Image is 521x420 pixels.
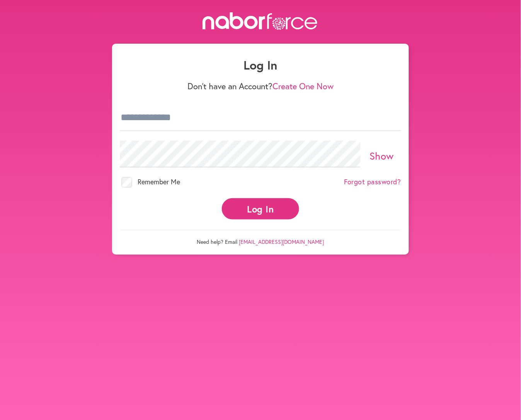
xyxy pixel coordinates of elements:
a: Forgot password? [344,178,401,186]
span: Remember Me [138,177,180,186]
a: Show [369,149,394,162]
a: Create One Now [272,80,334,92]
p: Need help? Email [120,230,401,245]
a: [EMAIL_ADDRESS][DOMAIN_NAME] [239,238,324,245]
h1: Log In [120,58,401,72]
p: Don't have an Account? [120,81,401,91]
button: Log In [222,198,299,219]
